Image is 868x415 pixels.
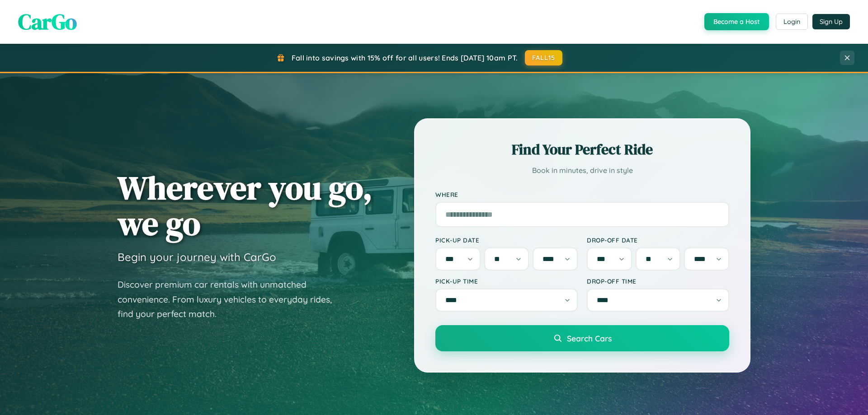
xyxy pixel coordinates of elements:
button: Become a Host [704,13,769,30]
h2: Find Your Perfect Ride [435,140,729,159]
button: Login [776,14,808,30]
label: Pick-up Time [435,277,578,285]
label: Drop-off Date [587,236,729,244]
span: Fall into savings with 15% off for all users! Ends [DATE] 10am PT. [292,53,518,62]
p: Discover premium car rentals with unmatched convenience. From luxury vehicles to everyday rides, ... [118,277,344,322]
span: Search Cars [567,333,612,343]
label: Pick-up Date [435,236,578,244]
h3: Begin your journey with CarGo [118,250,276,264]
h1: Wherever you go, we go [118,170,373,241]
span: CarGo [18,7,77,37]
label: Where [435,191,729,198]
label: Drop-off Time [587,277,729,285]
button: Sign Up [812,14,850,29]
button: Search Cars [435,325,729,351]
p: Book in minutes, drive in style [435,164,729,177]
button: FALL15 [525,50,563,65]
